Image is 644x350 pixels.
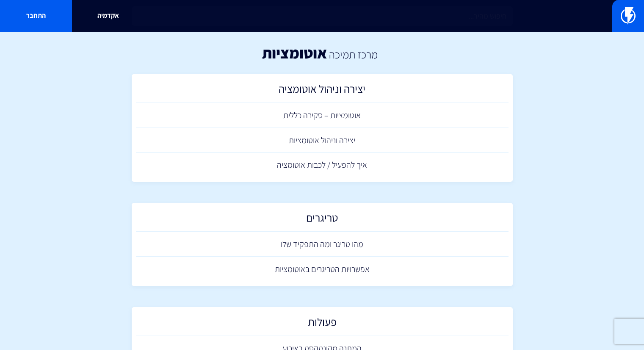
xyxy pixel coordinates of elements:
[140,211,504,228] h2: טריגרים
[132,6,513,26] input: חיפוש מהיר...
[136,311,509,336] a: פעולות
[140,83,504,99] h2: יצירה וניהול אוטומציה
[136,232,509,257] a: מהו טריגר ומה התפקיד שלו
[262,44,327,61] h1: אוטומציות
[136,103,509,128] a: אוטומציות – סקירה כללית
[329,47,378,61] a: מרכז תמיכה
[136,128,509,153] a: יצירה וניהול אוטומציות
[136,207,509,232] a: טריגרים
[136,153,509,178] a: איך להפעיל / לכבות אוטומציה
[136,78,509,103] a: יצירה וניהול אוטומציה
[136,257,509,282] a: אפשרויות הטריגרים באוטומציות
[140,316,504,332] h2: פעולות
